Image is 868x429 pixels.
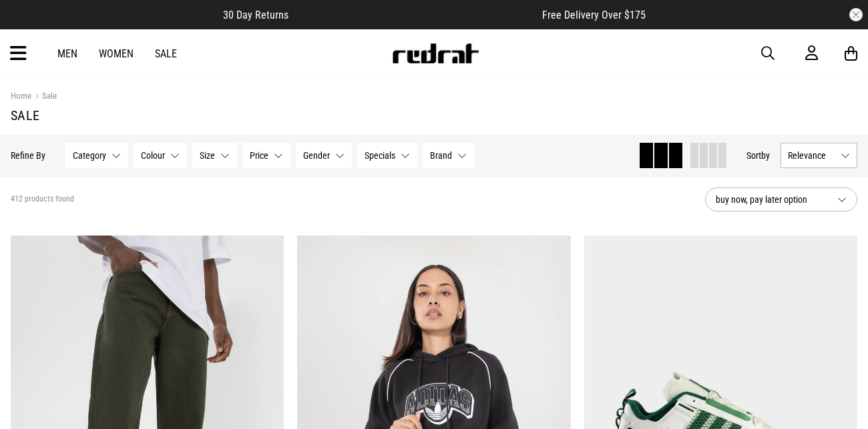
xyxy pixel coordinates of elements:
[423,143,474,168] button: Brand
[200,150,215,161] span: Size
[391,43,479,63] img: Redrat logo
[141,150,165,161] span: Colour
[242,143,290,168] button: Price
[296,143,352,168] button: Gender
[11,150,45,161] p: Refine By
[716,191,827,207] span: buy now, pay later option
[223,9,288,21] span: 30 Day Returns
[11,107,857,123] h1: Sale
[315,8,515,21] iframe: Customer reviews powered by Trustpilot
[542,9,646,21] span: Free Delivery Over $175
[303,150,330,161] span: Gender
[192,143,237,168] button: Size
[134,143,187,168] button: Colour
[11,194,74,205] span: 412 products found
[357,143,417,168] button: Specials
[365,150,395,161] span: Specials
[99,47,134,60] a: Women
[250,150,268,161] span: Price
[11,91,31,101] a: Home
[430,150,452,161] span: Brand
[31,91,57,103] a: Sale
[746,147,770,163] button: Sortby
[761,150,770,161] span: by
[65,143,128,168] button: Category
[781,143,857,168] button: Relevance
[155,47,177,60] a: Sale
[57,47,77,60] a: Men
[73,150,106,161] span: Category
[705,187,857,211] button: buy now, pay later option
[788,150,835,161] span: Relevance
